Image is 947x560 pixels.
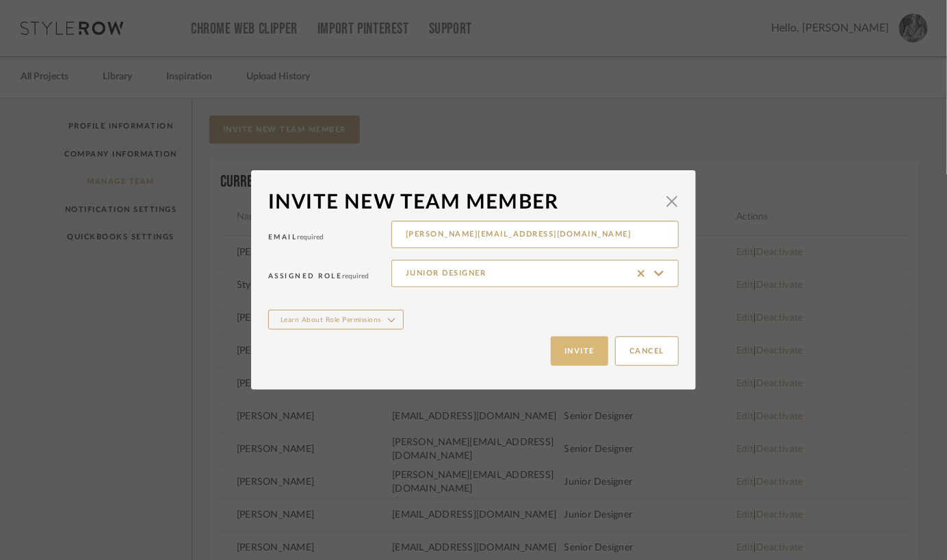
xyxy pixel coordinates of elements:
dialog-header: Invite new team member [268,187,679,217]
button: Learn About Role Permissions [268,310,404,330]
div: Assigned Role [268,269,391,283]
div: Email [268,230,391,244]
button: Cancel [615,336,679,366]
span: required [343,273,369,280]
button: Close [658,187,686,215]
div: Invite new team member [268,187,658,217]
span: required [298,234,324,241]
button: Invite [551,336,608,366]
